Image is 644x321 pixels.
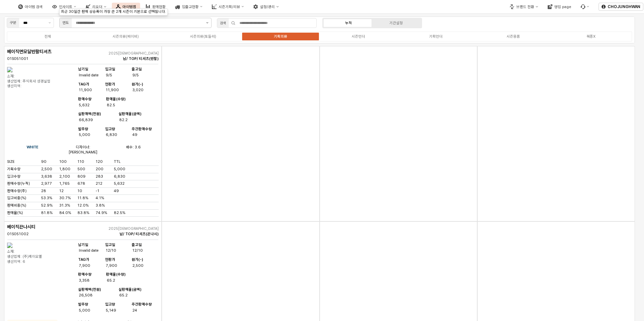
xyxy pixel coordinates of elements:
div: 복종X [586,34,595,39]
div: 연도 [62,20,69,26]
div: 시즌용품 [507,34,520,39]
button: 브랜드 전환 [506,3,542,11]
div: 아이템맵 [123,5,136,9]
button: 아이템맵 [112,3,140,11]
div: 영업 page [554,5,571,9]
div: 기획언더 [429,34,443,39]
label: 기획언더 [397,34,475,39]
label: 기획의류 [242,34,319,39]
button: 설정/관리 [249,3,283,11]
button: 입출고현황 [171,3,206,11]
div: 기간설정 [389,21,403,25]
button: 제안 사항 표시 [203,18,211,28]
label: 복종X [552,34,630,39]
div: 버그 제보 및 기능 개선 요청 [577,3,593,11]
button: 아이템 검색 [14,3,47,11]
label: 시즌용품 [475,34,552,39]
button: 리오더 [82,3,110,11]
div: 브랜드 전환 [516,5,534,9]
div: 시즌기획/리뷰 [219,5,240,9]
div: 구분 [10,20,17,26]
div: 시즌언더 [352,34,365,39]
button: CHOJUNGHWAN [599,3,643,11]
div: 설정/관리 [260,5,275,9]
label: 누적 [325,20,372,26]
div: 검색 [220,20,226,26]
label: 시즌의류(토들러) [164,34,242,39]
button: 제안 사항 표시 [46,18,54,28]
div: 리오더 [92,5,102,9]
div: 전체 [44,34,51,39]
p: CHOJUNGHWAN [608,4,640,9]
div: 기획의류 [274,34,287,39]
div: 시즌의류(토들러) [190,34,216,39]
button: 판매현황 [141,3,170,11]
button: 영업 page [544,3,575,11]
div: 아이템 검색 [25,5,43,9]
div: 누적 [345,21,352,25]
div: 입출고현황 [182,5,199,9]
button: 시즌기획/리뷰 [208,3,248,11]
div: 판매현황 [152,5,166,9]
label: 기간설정 [372,20,420,26]
label: 시즌의류(베이비) [87,34,164,39]
div: 인사이트 [59,5,72,9]
div: 시즌의류(베이비) [112,34,139,39]
label: 전체 [9,34,87,39]
button: 인사이트 [48,3,80,11]
label: 시즌언더 [320,34,397,39]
